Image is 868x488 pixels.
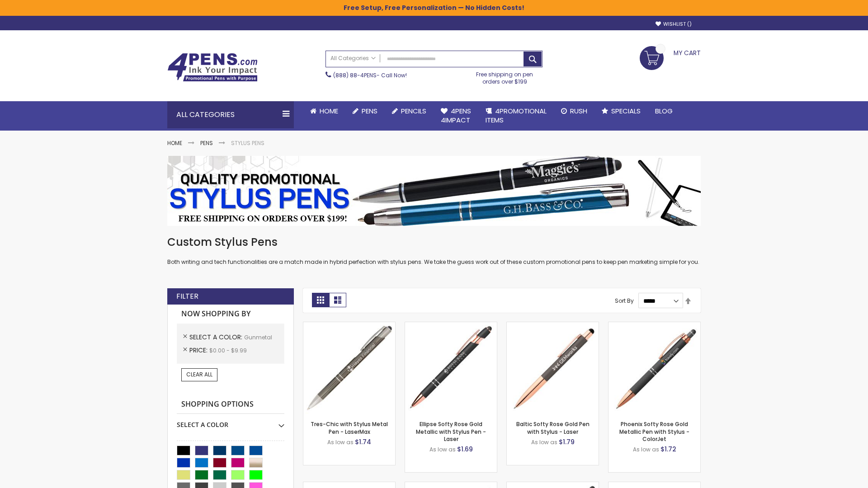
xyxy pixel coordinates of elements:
[189,346,209,355] span: Price
[507,322,599,414] img: Baltic Softy Rose Gold Pen with Stylus - Laser-Gunmetal
[619,420,689,442] a: Phoenix Softy Rose Gold Metallic Pen with Stylus - ColorJet
[633,446,659,453] span: As low as
[327,438,354,446] span: As low as
[355,437,371,446] span: $1.74
[181,368,217,381] a: Clear All
[303,322,395,414] img: Tres-Chic with Stylus Metal Pen - LaserMax-Gunmetal
[570,106,587,116] span: Rush
[167,101,294,128] div: All Categories
[167,53,258,82] img: 4Pens Custom Pens and Promotional Products
[507,322,599,329] a: Baltic Softy Rose Gold Pen with Stylus - Laser-Gunmetal
[345,101,385,121] a: Pens
[554,101,594,121] a: Rush
[609,322,700,329] a: Phoenix Softy Rose Gold Metallic Pen with Stylus Pen - ColorJet-Gunmetal
[167,139,182,147] a: Home
[167,235,701,266] div: Both writing and tech functionalities are a match made in hybrid perfection with stylus pens. We ...
[176,291,198,301] strong: Filter
[333,71,377,79] a: (888) 88-4PENS
[177,305,284,324] strong: Now Shopping by
[244,333,272,341] span: Gunmetal
[303,322,395,329] a: Tres-Chic with Stylus Metal Pen - LaserMax-Gunmetal
[362,106,377,116] span: Pens
[611,106,641,116] span: Specials
[209,347,247,354] span: $0.00 - $9.99
[167,156,701,226] img: Stylus Pens
[320,106,338,116] span: Home
[167,235,701,249] h1: Custom Stylus Pens
[333,71,407,79] span: - Call Now!
[312,293,329,307] strong: Grid
[609,322,700,414] img: Phoenix Softy Rose Gold Metallic Pen with Stylus Pen - ColorJet-Gunmetal
[615,297,634,305] label: Sort By
[177,414,284,429] div: Select A Color
[311,420,388,435] a: Tres-Chic with Stylus Metal Pen - LaserMax
[330,55,376,62] span: All Categories
[648,101,680,121] a: Blog
[516,420,590,435] a: Baltic Softy Rose Gold Pen with Stylus - Laser
[531,438,557,446] span: As low as
[189,333,244,342] span: Select A Color
[385,101,434,121] a: Pencils
[559,437,575,446] span: $1.79
[434,101,478,131] a: 4Pens4impact
[441,106,471,125] span: 4Pens 4impact
[478,101,554,131] a: 4PROMOTIONALITEMS
[303,101,345,121] a: Home
[457,445,473,454] span: $1.69
[416,420,486,442] a: Ellipse Softy Rose Gold Metallic with Stylus Pen - Laser
[401,106,426,116] span: Pencils
[655,106,673,116] span: Blog
[467,67,543,85] div: Free shipping on pen orders over $199
[429,446,456,453] span: As low as
[177,395,284,414] strong: Shopping Options
[405,322,497,414] img: Ellipse Softy Rose Gold Metallic with Stylus Pen - Laser-Gunmetal
[405,322,497,329] a: Ellipse Softy Rose Gold Metallic with Stylus Pen - Laser-Gunmetal
[200,139,213,147] a: Pens
[656,21,692,28] a: Wishlist
[186,371,212,378] span: Clear All
[660,445,676,454] span: $1.72
[231,139,264,147] strong: Stylus Pens
[486,106,547,125] span: 4PROMOTIONAL ITEMS
[594,101,648,121] a: Specials
[326,51,380,66] a: All Categories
